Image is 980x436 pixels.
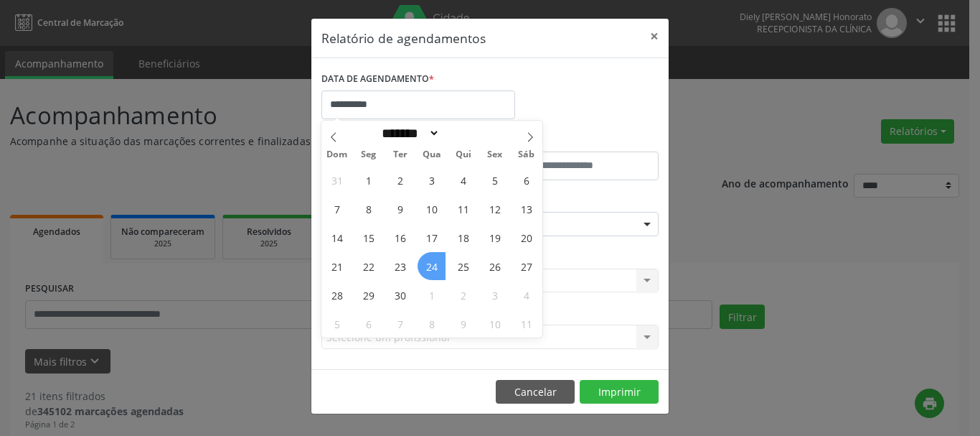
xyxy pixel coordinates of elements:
span: Setembro 8, 2025 [354,195,382,223]
select: Month [377,126,440,141]
span: Sex [479,150,511,159]
span: Setembro 29, 2025 [354,281,382,309]
span: Setembro 13, 2025 [512,195,540,223]
span: Outubro 10, 2025 [481,310,509,338]
span: Agosto 31, 2025 [323,166,351,194]
button: Imprimir [580,380,659,404]
span: Outubro 11, 2025 [512,310,540,338]
label: DATA DE AGENDAMENTO [321,68,434,91]
input: Year [440,126,487,141]
span: Outubro 2, 2025 [449,281,477,309]
span: Setembro 30, 2025 [386,281,414,309]
span: Setembro 19, 2025 [481,223,509,251]
span: Setembro 1, 2025 [354,166,382,194]
span: Setembro 5, 2025 [481,166,509,194]
span: Setembro 28, 2025 [323,281,351,309]
span: Qui [448,150,479,159]
span: Setembro 18, 2025 [449,223,477,251]
span: Outubro 4, 2025 [512,281,540,309]
span: Outubro 3, 2025 [481,281,509,309]
span: Setembro 2, 2025 [386,166,414,194]
span: Setembro 15, 2025 [354,223,382,251]
span: Outubro 5, 2025 [323,310,351,338]
label: ATÉ [494,129,659,152]
span: Setembro 23, 2025 [386,252,414,280]
span: Setembro 10, 2025 [418,195,446,223]
span: Ter [385,150,416,159]
span: Setembro 20, 2025 [512,223,540,251]
span: Setembro 9, 2025 [386,195,414,223]
span: Setembro 27, 2025 [512,252,540,280]
span: Outubro 9, 2025 [449,310,477,338]
span: Setembro 11, 2025 [449,195,477,223]
span: Setembro 21, 2025 [323,252,351,280]
span: Outubro 6, 2025 [354,310,382,338]
button: Close [640,19,669,54]
span: Setembro 6, 2025 [512,166,540,194]
span: Setembro 14, 2025 [323,223,351,251]
span: Sáb [511,150,542,159]
span: Setembro 22, 2025 [354,252,382,280]
span: Seg [353,150,385,159]
button: Cancelar [496,380,575,404]
span: Setembro 26, 2025 [481,252,509,280]
span: Setembro 7, 2025 [323,195,351,223]
span: Setembro 3, 2025 [418,166,446,194]
span: Outubro 7, 2025 [386,310,414,338]
span: Qua [416,150,448,159]
span: Outubro 8, 2025 [418,310,446,338]
h5: Relatório de agendamentos [321,29,486,47]
span: Setembro 24, 2025 [418,252,446,280]
span: Setembro 17, 2025 [418,223,446,251]
span: Dom [321,150,353,159]
span: Setembro 12, 2025 [481,195,509,223]
span: Outubro 1, 2025 [418,281,446,309]
span: Setembro 16, 2025 [386,223,414,251]
span: Setembro 25, 2025 [449,252,477,280]
span: Setembro 4, 2025 [449,166,477,194]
